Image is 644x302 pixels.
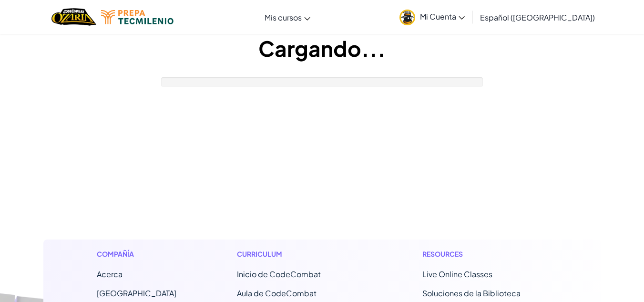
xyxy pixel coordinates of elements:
h1: Curriculum [237,249,362,259]
a: Ozaria by CodeCombat logo [51,7,96,27]
span: Inicio de CodeCombat [237,269,321,279]
img: Home [51,7,96,27]
a: Live Online Classes [422,269,492,279]
a: [GEOGRAPHIC_DATA] [97,288,176,298]
h1: Compañía [97,249,176,259]
img: avatar [399,10,415,25]
h1: Resources [422,249,548,259]
img: Tecmilenio logo [101,10,174,24]
a: Soluciones de la Biblioteca [422,288,521,298]
a: Mi Cuenta [395,2,470,32]
span: Mis cursos [265,12,302,22]
a: Aula de CodeCombat [237,288,317,298]
a: Acerca [97,269,123,279]
span: Español ([GEOGRAPHIC_DATA]) [480,12,595,22]
a: Mis cursos [260,4,315,30]
span: Mi Cuenta [420,11,465,21]
a: Español ([GEOGRAPHIC_DATA]) [475,4,600,30]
